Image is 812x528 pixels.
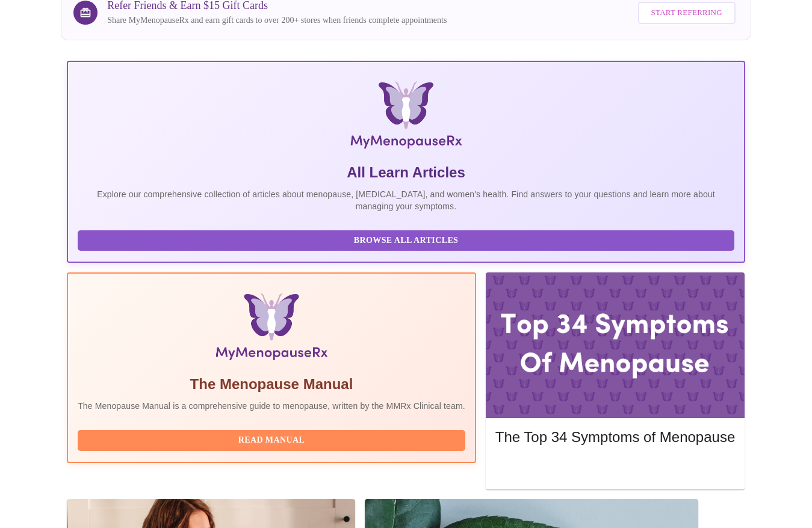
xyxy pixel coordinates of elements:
[78,434,468,444] a: Read Manual
[507,461,723,476] span: Read More
[179,81,632,153] img: MyMenopauseRx Logo
[78,400,465,412] p: The Menopause Manual is a comprehensive guide to menopause, written by the MMRx Clinical team.
[495,428,735,447] h5: The Top 34 Symptoms of Menopause
[139,293,403,365] img: Menopause Manual
[495,458,735,479] button: Read More
[78,430,465,451] button: Read Manual
[495,462,738,473] a: Read More
[78,375,465,394] h5: The Menopause Manual
[651,6,722,20] span: Start Referring
[78,163,734,182] h5: All Learn Articles
[107,14,447,26] p: Share MyMenopauseRx and earn gift cards to over 200+ stores when friends complete appointments
[638,2,736,24] button: Start Referring
[90,433,453,448] span: Read Manual
[78,188,734,212] p: Explore our comprehensive collection of articles about menopause, [MEDICAL_DATA], and women's hea...
[90,233,722,248] span: Browse All Articles
[78,235,737,245] a: Browse All Articles
[78,230,734,251] button: Browse All Articles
